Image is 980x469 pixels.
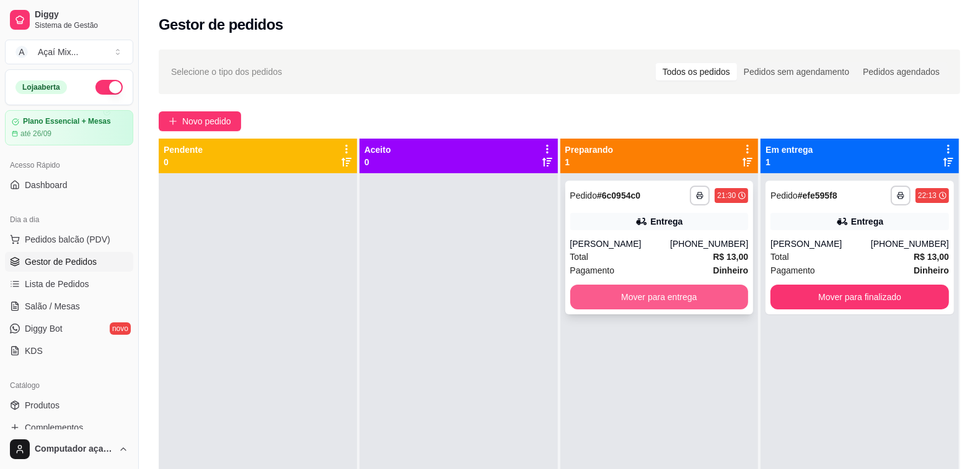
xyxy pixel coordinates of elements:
div: Entrega [851,215,883,228]
div: Dia a dia [5,210,133,230]
a: Diggy Botnovo [5,319,133,338]
span: Total [770,250,789,264]
span: Pedido [570,191,598,200]
span: Diggy Bot [25,322,63,335]
div: Pedidos sem agendamento [737,63,856,80]
a: Plano Essencial + Mesasaté 26/09 [5,110,133,145]
div: Pedidos agendados [856,63,947,80]
button: Novo pedido [159,111,241,131]
button: Alterar Status [95,80,123,95]
a: KDS [5,341,133,361]
strong: # efe595f8 [798,191,837,200]
p: Pendente [164,144,203,156]
div: Entrega [650,215,682,228]
button: Mover para entrega [570,285,749,309]
p: 1 [766,156,813,168]
div: 22:13 [918,191,937,200]
div: Todos os pedidos [656,63,737,80]
strong: R$ 13,00 [914,252,949,262]
span: Selecione o tipo dos pedidos [171,65,282,79]
span: Diggy [35,9,128,20]
span: Pagamento [770,264,815,277]
h2: Gestor de pedidos [159,15,283,35]
div: [PHONE_NUMBER] [871,238,949,250]
div: Loja aberta [15,80,67,94]
span: Pedidos balcão (PDV) [25,233,110,246]
strong: # 6c0954c0 [597,191,640,200]
p: 0 [164,156,203,168]
button: Mover para finalizado [770,285,949,309]
span: Salão / Mesas [25,300,80,312]
button: Computador açaí Mix [5,434,133,464]
p: Em entrega [766,144,813,156]
span: Computador açaí Mix [35,444,113,455]
strong: Dinheiro [914,265,949,275]
div: 21:30 [717,191,736,200]
a: Produtos [5,395,133,415]
span: Produtos [25,399,60,411]
div: [PERSON_NAME] [770,238,871,250]
a: Salão / Mesas [5,296,133,316]
div: [PERSON_NAME] [570,238,671,250]
a: DiggySistema de Gestão [5,5,133,35]
button: Select a team [5,40,133,64]
p: Preparando [565,144,614,156]
p: 1 [565,156,614,168]
span: Gestor de Pedidos [25,256,97,268]
span: A [15,46,28,58]
span: Sistema de Gestão [35,20,128,30]
article: até 26/09 [20,129,51,139]
a: Dashboard [5,175,133,195]
p: Aceito [364,144,391,156]
div: [PHONE_NUMBER] [670,238,748,250]
span: Pagamento [570,264,615,277]
strong: R$ 13,00 [713,252,748,262]
a: Complementos [5,418,133,437]
div: Catálogo [5,376,133,395]
span: Novo pedido [182,114,231,128]
span: Lista de Pedidos [25,278,89,290]
span: Complementos [25,421,83,434]
div: Açaí Mix ... [38,46,78,58]
article: Plano Essencial + Mesas [23,117,111,126]
p: 0 [364,156,391,168]
button: Pedidos balcão (PDV) [5,230,133,249]
div: Acesso Rápido [5,155,133,175]
span: KDS [25,345,43,357]
span: Pedido [770,191,798,200]
a: Lista de Pedidos [5,274,133,294]
a: Gestor de Pedidos [5,252,133,272]
span: plus [169,117,177,126]
span: Dashboard [25,179,68,191]
span: Total [570,250,589,264]
strong: Dinheiro [713,265,748,275]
